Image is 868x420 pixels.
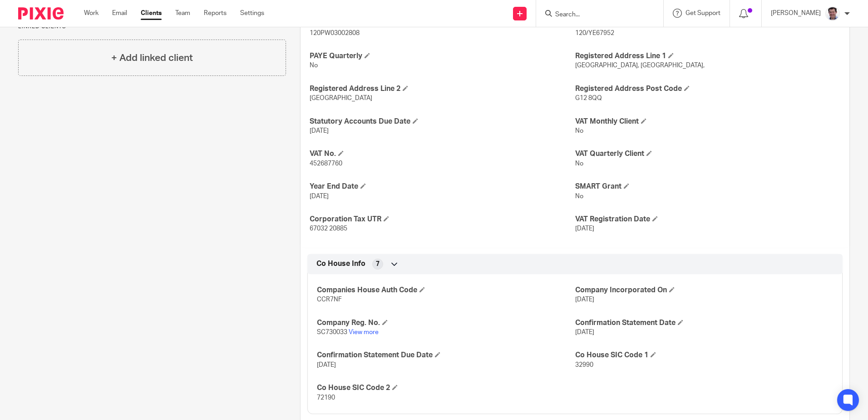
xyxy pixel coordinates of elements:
[317,318,575,328] h4: Company Reg. No.
[141,9,162,18] a: Clients
[317,395,335,401] span: 72190
[771,9,821,18] p: [PERSON_NAME]
[111,51,193,65] h4: + Add linked client
[575,182,840,191] h4: SMART Grant
[575,296,594,303] span: [DATE]
[204,9,227,18] a: Reports
[575,362,593,368] span: 32990
[575,329,594,335] span: [DATE]
[175,9,190,18] a: Team
[317,285,575,295] h4: Companies House Auth Code
[310,95,372,101] span: [GEOGRAPHIC_DATA]
[310,225,347,232] span: 67032 20885
[317,362,336,368] span: [DATE]
[575,193,583,200] span: No
[554,11,636,19] input: Search
[575,84,840,94] h4: Registered Address Post Code
[376,260,380,269] span: 7
[310,62,318,69] span: No
[317,383,575,393] h4: Co House SIC Code 2
[310,84,575,94] h4: Registered Address Line 2
[575,285,833,295] h4: Company Incorporated On
[310,193,329,200] span: [DATE]
[686,10,720,16] span: Get Support
[310,51,575,61] h4: PAYE Quarterly
[317,296,342,303] span: CCR7NF
[575,318,833,328] h4: Confirmation Statement Date
[310,30,360,36] span: 120PW03002808
[310,182,575,191] h4: Year End Date
[575,225,594,232] span: [DATE]
[310,117,575,126] h4: Statutory Accounts Due Date
[575,117,840,126] h4: VAT Monthly Client
[825,6,840,21] img: Facebook%20Profile%20picture%20(2).jpg
[18,7,64,20] img: Pixie
[310,149,575,159] h4: VAT No.
[317,329,347,335] span: SC730033
[575,215,840,224] h4: VAT Registration Date
[112,9,127,18] a: Email
[310,128,329,134] span: [DATE]
[84,9,99,18] a: Work
[575,51,840,61] h4: Registered Address Line 1
[575,350,833,360] h4: Co House SIC Code 1
[575,95,602,101] span: G12 8QQ
[317,350,575,360] h4: Confirmation Statement Due Date
[575,128,583,134] span: No
[349,329,379,335] a: View more
[310,160,342,167] span: 452687760
[240,9,264,18] a: Settings
[575,62,705,69] span: [GEOGRAPHIC_DATA], [GEOGRAPHIC_DATA],
[310,215,575,224] h4: Corporation Tax UTR
[575,30,614,36] span: 120/YE67952
[575,149,840,159] h4: VAT Quarterly Client
[575,160,583,167] span: No
[316,259,365,269] span: Co House Info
